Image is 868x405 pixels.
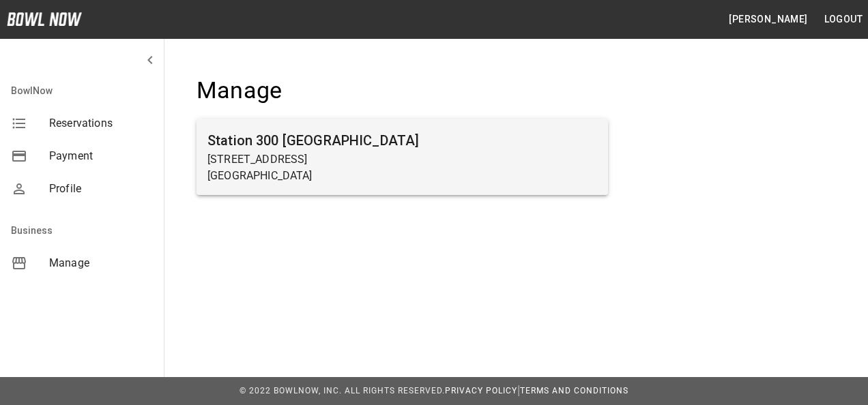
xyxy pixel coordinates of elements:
a: Privacy Policy [445,386,517,395]
span: © 2022 BowlNow, Inc. All Rights Reserved. [240,386,445,395]
span: Manage [49,255,153,271]
span: Reservations [49,115,153,132]
span: Profile [49,181,153,197]
button: [PERSON_NAME] [723,7,813,32]
a: Terms and Conditions [520,386,628,395]
p: [STREET_ADDRESS] [207,151,597,168]
h4: Manage [197,76,608,105]
button: Logout [819,7,868,32]
img: logo [7,12,82,26]
span: Payment [49,148,153,164]
h6: Station 300 [GEOGRAPHIC_DATA] [207,130,597,151]
p: [GEOGRAPHIC_DATA] [207,168,597,184]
